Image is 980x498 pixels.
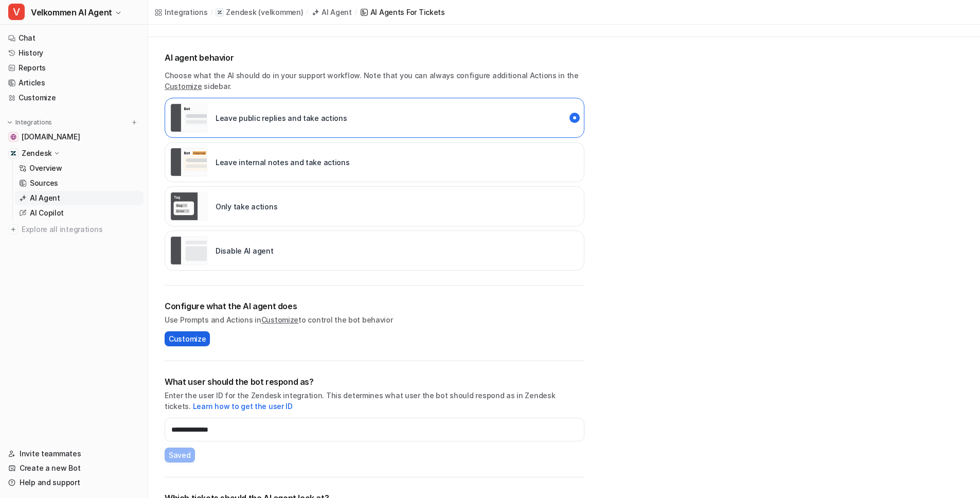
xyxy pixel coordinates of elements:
[306,8,308,17] span: /
[216,113,347,123] p: Leave public replies and take actions
[355,8,357,17] span: /
[165,448,195,463] button: Saved
[4,31,144,45] a: Chat
[10,150,16,156] img: Zendesk
[360,7,445,17] a: AI Agents for tickets
[169,450,191,460] span: Saved
[169,333,206,344] span: Customize
[165,186,584,226] div: live::disabled
[30,208,64,218] p: AI Copilot
[165,230,584,271] div: paused::disabled
[165,7,208,17] div: Integrations
[170,192,207,221] img: Only take actions
[165,314,584,325] p: Use Prompts and Actions in to control the bot behavior
[165,70,584,92] p: Choose what the AI should do in your support workflow. Note that you can always configure additio...
[165,300,584,312] h2: Configure what the AI agent does
[15,206,144,220] a: AI Copilot
[165,51,584,64] p: AI agent behavior
[165,376,584,388] h2: What user should the bot respond as?
[211,8,213,17] span: /
[131,119,138,126] img: menu_add.svg
[6,119,13,126] img: expand menu
[170,103,207,132] img: Leave public replies and take actions
[261,315,298,324] a: Customize
[165,142,584,182] div: live::internal_reply
[193,402,293,411] a: Learn how to get the user ID
[322,7,352,17] div: AI Agent
[311,7,352,17] a: AI Agent
[4,117,55,128] button: Integrations
[4,222,144,237] a: Explore all integrations
[216,157,350,168] p: Leave internal notes and take actions
[30,193,60,203] p: AI Agent
[216,7,303,17] a: Zendesk(velkommen)
[4,461,144,475] a: Create a new Bot
[4,61,144,75] a: Reports
[30,178,58,188] p: Sources
[4,46,144,60] a: History
[4,130,144,144] a: velkommen.dk[DOMAIN_NAME]
[154,7,208,17] a: Integrations
[170,148,207,176] img: Leave internal notes and take actions
[31,5,112,20] span: Velkommen AI Agent
[165,390,584,412] p: Enter the user ID for the Zendesk integration. This determines what user the bot should respond a...
[216,245,274,256] p: Disable AI agent
[258,7,303,17] p: ( velkommen )
[4,76,144,90] a: Articles
[22,221,139,238] span: Explore all integrations
[165,98,584,138] div: live::external_reply
[165,82,202,91] a: Customize
[4,91,144,105] a: Customize
[15,191,144,205] a: AI Agent
[15,176,144,190] a: Sources
[29,163,62,173] p: Overview
[165,331,210,346] button: Customize
[8,224,19,235] img: explore all integrations
[8,4,25,20] span: V
[4,447,144,461] a: Invite teammates
[10,134,16,140] img: velkommen.dk
[15,161,144,175] a: Overview
[22,132,80,142] span: [DOMAIN_NAME]
[4,475,144,490] a: Help and support
[170,236,207,265] img: Disable AI agent
[370,7,445,17] div: AI Agents for tickets
[22,148,52,158] p: Zendesk
[15,118,52,127] p: Integrations
[216,201,277,212] p: Only take actions
[226,7,256,17] p: Zendesk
